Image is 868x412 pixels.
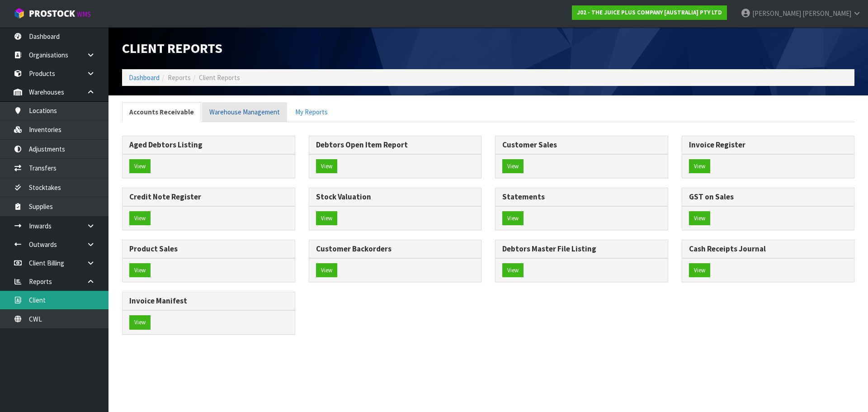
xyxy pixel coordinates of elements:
[502,193,661,201] h3: Statements
[689,211,710,226] button: View
[689,159,710,174] button: View
[122,102,201,122] a: Accounts Receivable
[502,159,524,174] button: View
[129,263,151,278] button: View
[752,9,801,18] span: [PERSON_NAME]
[316,193,475,201] h3: Stock Valuation
[577,9,722,16] strong: J02 - THE JUICE PLUS COMPANY [AUSTRALIA] PTY LTD
[14,8,25,19] img: cube-alt.png
[129,73,160,82] a: Dashboard
[502,211,524,226] button: View
[288,102,335,122] a: My Reports
[168,73,191,82] span: Reports
[199,73,240,82] span: Client Reports
[689,141,848,149] h3: Invoice Register
[316,141,475,149] h3: Debtors Open Item Report
[122,39,222,57] span: Client Reports
[572,5,727,20] a: J02 - THE JUICE PLUS COMPANY [AUSTRALIA] PTY LTD
[129,297,288,305] h3: Invoice Manifest
[502,245,661,253] h3: Debtors Master File Listing
[129,315,151,330] button: View
[689,263,710,278] button: View
[29,8,75,19] span: ProStock
[129,159,151,174] button: View
[129,141,288,149] h3: Aged Debtors Listing
[129,193,288,201] h3: Credit Note Register
[77,10,91,19] small: WMS
[502,263,524,278] button: View
[316,245,475,253] h3: Customer Backorders
[129,245,288,253] h3: Product Sales
[502,141,661,149] h3: Customer Sales
[689,193,848,201] h3: GST on Sales
[316,211,337,226] button: View
[129,211,151,226] button: View
[316,159,337,174] button: View
[802,9,851,18] span: [PERSON_NAME]
[202,102,287,122] a: Warehouse Management
[689,245,848,253] h3: Cash Receipts Journal
[316,263,337,278] button: View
